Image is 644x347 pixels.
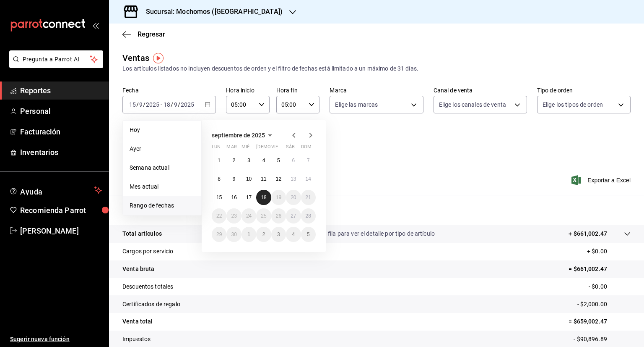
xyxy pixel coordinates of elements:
abbr: 14 de septiembre de 2025 [306,176,311,182]
button: 15 de septiembre de 2025 [212,190,226,205]
button: 7 de septiembre de 2025 [301,153,316,168]
button: 5 de septiembre de 2025 [271,153,286,168]
h3: Sucursal: Mochomos ([GEOGRAPHIC_DATA]) [139,7,283,17]
button: 8 de septiembre de 2025 [212,171,226,187]
abbr: 20 de septiembre de 2025 [291,195,296,200]
p: Certificados de regalo [122,300,180,309]
abbr: 4 de septiembre de 2025 [262,158,265,163]
span: Reportes [20,85,102,96]
abbr: 3 de septiembre de 2025 [247,158,250,163]
a: Pregunta a Parrot AI [6,61,103,70]
button: septiembre de 2025 [212,130,275,140]
span: Inventarios [20,147,102,158]
img: Tooltip marker [153,53,164,63]
abbr: 15 de septiembre de 2025 [216,195,222,200]
abbr: 30 de septiembre de 2025 [231,231,236,237]
button: 3 de octubre de 2025 [271,227,286,242]
abbr: 9 de septiembre de 2025 [233,176,236,182]
abbr: 19 de septiembre de 2025 [276,195,281,200]
button: 6 de septiembre de 2025 [286,153,301,168]
input: -- [129,101,136,108]
abbr: 6 de septiembre de 2025 [292,158,295,163]
span: / [136,101,139,108]
input: ---- [145,101,160,108]
abbr: sábado [286,144,295,153]
span: Regresar [138,30,165,38]
abbr: 10 de septiembre de 2025 [246,176,252,182]
p: Da clic en la fila para ver el detalle por tipo de artículo [296,229,435,238]
span: / [178,101,180,108]
label: Tipo de orden [537,87,631,93]
span: septiembre de 2025 [212,132,265,139]
span: / [143,101,145,108]
span: Hoy [130,126,195,134]
abbr: 27 de septiembre de 2025 [291,213,296,219]
abbr: jueves [256,144,306,153]
button: Regresar [122,30,165,38]
button: 18 de septiembre de 2025 [256,190,271,205]
span: - [161,101,162,108]
abbr: 2 de octubre de 2025 [262,231,265,237]
span: Elige los canales de venta [439,100,506,109]
abbr: miércoles [241,144,249,153]
p: = $659,002.47 [569,317,631,326]
abbr: domingo [301,144,312,153]
button: 23 de septiembre de 2025 [226,208,241,223]
button: 27 de septiembre de 2025 [286,208,301,223]
abbr: 4 de octubre de 2025 [292,231,295,237]
abbr: 17 de septiembre de 2025 [246,195,252,200]
p: + $0.00 [587,247,631,256]
button: open_drawer_menu [92,22,99,29]
abbr: 26 de septiembre de 2025 [276,213,281,219]
abbr: 23 de septiembre de 2025 [231,213,236,219]
abbr: 12 de septiembre de 2025 [276,176,281,182]
abbr: 1 de septiembre de 2025 [218,158,221,163]
div: Ventas [122,52,149,64]
span: Pregunta a Parrot AI [23,55,90,64]
button: 20 de septiembre de 2025 [286,190,301,205]
abbr: viernes [271,144,278,153]
button: 28 de septiembre de 2025 [301,208,316,223]
button: 22 de septiembre de 2025 [212,208,226,223]
button: 10 de septiembre de 2025 [241,171,256,187]
abbr: 21 de septiembre de 2025 [306,195,311,200]
span: Rango de fechas [130,201,195,210]
span: Personal [20,105,102,117]
input: -- [163,101,171,108]
span: Mes actual [130,182,195,191]
button: 2 de septiembre de 2025 [226,153,241,168]
abbr: 24 de septiembre de 2025 [246,213,252,219]
label: Canal de venta [434,87,527,93]
abbr: 5 de septiembre de 2025 [277,158,280,163]
abbr: 3 de octubre de 2025 [277,231,280,237]
abbr: 29 de septiembre de 2025 [216,231,222,237]
button: 14 de septiembre de 2025 [301,171,316,187]
button: 30 de septiembre de 2025 [226,227,241,242]
button: 17 de septiembre de 2025 [241,190,256,205]
abbr: martes [226,144,236,153]
button: 1 de septiembre de 2025 [212,153,226,168]
p: - $0.00 [589,282,631,291]
button: 29 de septiembre de 2025 [212,227,226,242]
abbr: 16 de septiembre de 2025 [231,195,236,200]
button: 24 de septiembre de 2025 [241,208,256,223]
abbr: 25 de septiembre de 2025 [261,213,266,219]
p: Venta total [122,317,153,326]
span: Ayer [130,145,195,153]
button: 13 de septiembre de 2025 [286,171,301,187]
p: - $90,896.89 [574,335,631,344]
span: Recomienda Parrot [20,205,102,216]
p: = $661,002.47 [569,265,631,273]
label: Marca [330,87,423,93]
abbr: 22 de septiembre de 2025 [216,213,222,219]
span: Facturación [20,126,102,137]
div: Los artículos listados no incluyen descuentos de orden y el filtro de fechas está limitado a un m... [122,64,631,73]
abbr: 13 de septiembre de 2025 [291,176,296,182]
button: 3 de septiembre de 2025 [241,153,256,168]
button: 1 de octubre de 2025 [241,227,256,242]
p: Resumen [122,205,631,215]
span: Elige las marcas [335,100,378,109]
p: + $661,002.47 [569,229,607,238]
span: [PERSON_NAME] [20,225,102,237]
input: ---- [180,101,195,108]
